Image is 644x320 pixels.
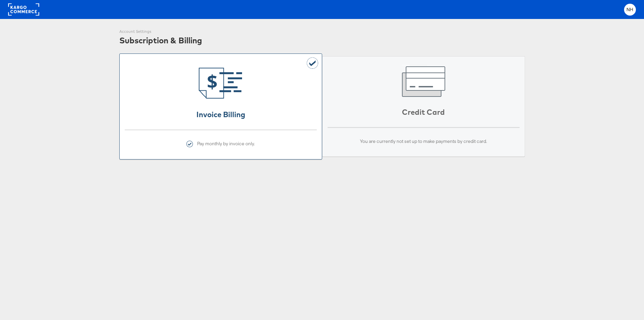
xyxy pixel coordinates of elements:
[119,29,202,35] div: Account Settings
[626,7,634,12] span: NH
[328,107,520,117] h2: Credit Card
[328,138,520,145] p: You are currently not set up to make payments by credit card.
[125,110,317,119] h2: Invoice Billing
[197,141,255,147] p: Pay monthly by invoice only.
[119,35,202,46] div: Subscription & Billing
